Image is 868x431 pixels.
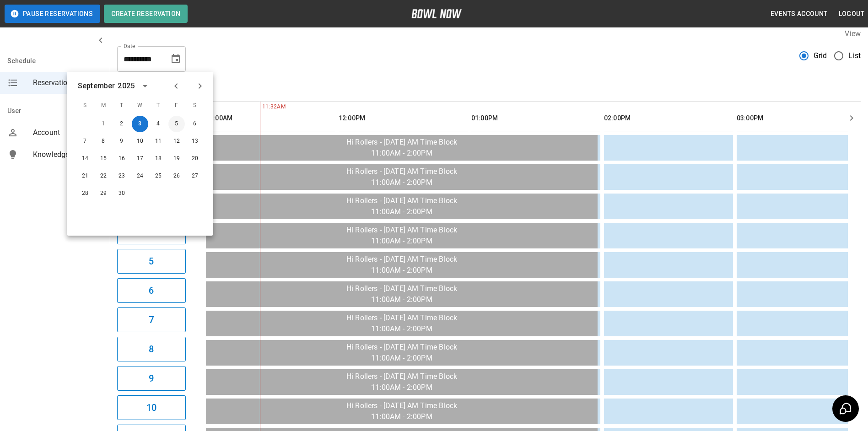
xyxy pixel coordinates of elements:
div: 2025 [118,81,135,92]
button: Sep 25, 2025 [150,168,167,184]
span: M [95,97,112,115]
h6: 5 [149,254,154,269]
button: Sep 1, 2025 [95,116,112,132]
button: Sep 10, 2025 [132,133,148,150]
span: T [150,97,167,115]
button: Sep 23, 2025 [113,168,130,184]
h6: 6 [149,283,154,298]
button: Sep 21, 2025 [77,168,93,184]
button: Logout [835,5,868,22]
button: Sep 28, 2025 [77,185,93,202]
button: Sep 26, 2025 [168,168,185,184]
button: Sep 20, 2025 [187,151,203,167]
button: 5 [117,249,186,274]
button: Sep 13, 2025 [187,133,203,150]
span: Knowledge Base [33,149,102,160]
button: Sep 2, 2025 [113,116,130,132]
h6: 7 [149,312,154,327]
th: 01:00PM [471,105,600,131]
button: 6 [117,278,186,303]
span: T [113,97,130,115]
button: Next month [192,78,208,94]
button: Sep 3, 2025 [132,116,148,132]
button: Sep 5, 2025 [168,116,185,132]
span: W [132,97,148,115]
button: Sep 19, 2025 [168,151,185,167]
button: Sep 17, 2025 [132,151,148,167]
button: Sep 12, 2025 [168,133,185,150]
span: Reservations [33,77,102,88]
button: calendar view is open, switch to year view [137,78,153,94]
th: 12:00PM [339,105,468,131]
h6: 8 [149,342,154,356]
button: Sep 29, 2025 [95,185,112,202]
span: 11:32AM [260,102,262,112]
button: Choose date, selected date is Sep 3, 2025 [167,50,185,68]
span: Grid [814,50,827,61]
button: 7 [117,307,186,332]
div: inventory tabs [117,79,861,101]
button: Events Account [767,5,831,22]
button: 8 [117,337,186,361]
button: Sep 16, 2025 [113,151,130,167]
span: Account [33,127,102,138]
h6: 9 [149,371,154,386]
div: September [78,81,115,92]
button: Sep 30, 2025 [113,185,130,202]
button: 9 [117,366,186,391]
button: Create Reservation [104,5,188,23]
span: S [77,97,93,115]
button: Sep 4, 2025 [150,116,167,132]
button: Pause Reservations [5,5,100,23]
button: Sep 24, 2025 [132,168,148,184]
th: 11:00AM [206,105,335,131]
span: List [848,50,861,61]
button: Sep 14, 2025 [77,151,93,167]
button: Sep 6, 2025 [187,116,203,132]
button: Sep 11, 2025 [150,133,167,150]
button: Sep 22, 2025 [95,168,112,184]
button: Sep 9, 2025 [113,133,130,150]
button: Sep 27, 2025 [187,168,203,184]
button: Previous month [168,78,184,94]
button: Sep 7, 2025 [77,133,93,150]
button: Sep 18, 2025 [150,151,167,167]
button: Sep 8, 2025 [95,133,112,150]
label: View [845,29,861,38]
span: F [168,97,185,115]
span: S [187,97,203,115]
th: 02:00PM [604,105,733,131]
button: Sep 15, 2025 [95,151,112,167]
h6: 10 [146,400,156,415]
img: logo [411,9,462,18]
button: 10 [117,395,186,420]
